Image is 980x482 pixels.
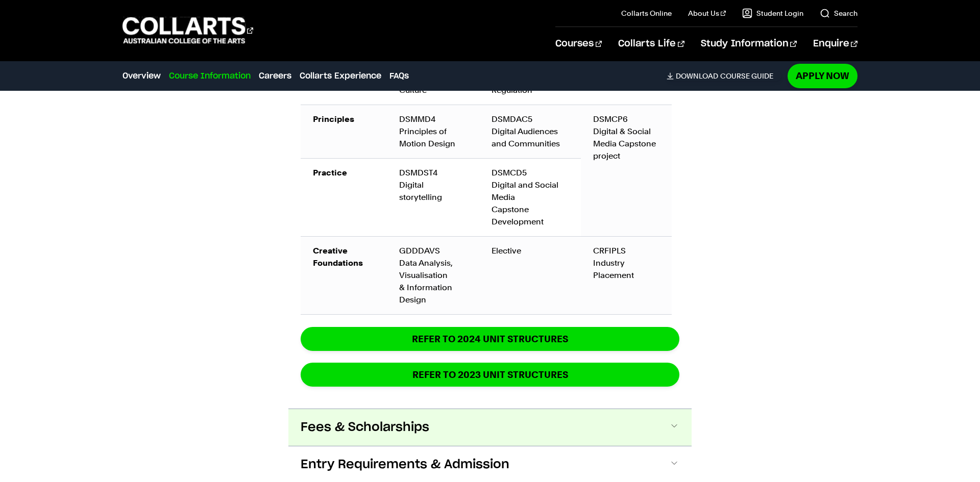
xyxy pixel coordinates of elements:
a: Collarts Life [618,27,684,61]
a: Student Login [742,8,803,18]
a: DownloadCourse Guide [667,71,781,81]
strong: Creative Foundations [313,246,363,268]
a: REFER TO 2024 unit structures [301,327,679,351]
td: DSMCP6 Digital & Social Media Capstone project [581,105,672,237]
td: GDDDAVS Data Analysis, Visualisation & Information Design [387,237,479,315]
a: Study Information [701,27,797,61]
a: Collarts Online [621,8,672,18]
a: Collarts Experience [300,70,381,82]
span: Fees & Scholarships [301,419,429,436]
td: DSMDAC5 Digital Audiences and Communities [479,105,581,159]
a: Careers [259,70,291,82]
td: Elective [479,237,581,315]
td: DSMMD4 Principles of Motion Design [387,105,479,159]
div: Go to homepage [122,16,253,45]
a: Apply Now [788,64,857,88]
div: CRFIPLS Industry Placement [593,245,659,282]
strong: Principles [313,114,354,124]
a: Overview [122,70,161,82]
a: Course Information [169,70,251,82]
a: About Us [688,8,726,18]
strong: Practice [313,168,347,177]
span: Entry Requirements & Admission [301,456,509,473]
a: FAQs [389,70,409,82]
a: Search [820,8,857,18]
td: DSMDST4 Digital storytelling [387,159,479,237]
button: Fees & Scholarships [288,409,692,446]
a: Courses [555,27,602,61]
a: REFER TO 2023 UNIT STRUCTURES [301,363,679,387]
td: DSMCD5 Digital and Social Media Capstone Development [479,159,581,237]
a: Enquire [813,27,857,61]
span: Download [676,71,718,81]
